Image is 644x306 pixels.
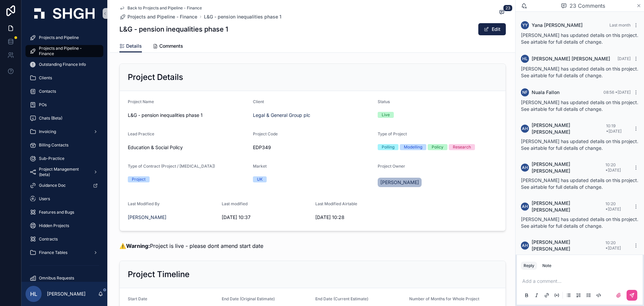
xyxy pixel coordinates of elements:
a: [PERSON_NAME] [378,178,422,187]
span: Type of Contract (Project / [MEDICAL_DATA]) [128,164,215,169]
a: Projects and Pipeline - Finance [25,45,103,57]
span: Back to Projects and Pipeline - Finance [127,5,202,11]
span: Market [253,164,267,169]
span: Project Management (beta) [39,167,88,177]
span: End Date (Original Estimate) [222,296,275,301]
span: [PERSON_NAME] has updated details on this project. See airtable for full details of change. [521,216,638,229]
a: Contacts [25,85,103,97]
div: Note [542,263,551,268]
a: Features and Bugs [25,206,103,218]
span: AH [522,126,528,131]
span: [PERSON_NAME] has updated details on this project. See airtable for full details of change. [521,32,638,45]
span: [PERSON_NAME] [PERSON_NAME] [532,239,605,252]
span: Contacts [39,89,56,94]
a: Billing Contacts [25,139,103,151]
span: Details [126,43,142,49]
span: Project Owner [378,164,405,169]
span: [PERSON_NAME] [PERSON_NAME] [532,161,605,174]
div: Polling [382,144,394,150]
a: Outstanding Finance Info [25,58,103,71]
a: Back to Projects and Pipeline - Finance [119,5,202,11]
span: L&G - pension inequalities phase 1 [128,112,248,119]
span: Comments [159,43,183,49]
span: Projects and Pipeline - Finance [127,13,197,20]
span: Client [253,99,264,104]
span: L&G - pension inequalities phase 1 [204,13,281,20]
span: YY [522,23,528,28]
span: [PERSON_NAME] has updated details on this project. See airtable for full details of change. [521,177,638,190]
span: [DATE] [618,56,631,61]
span: Lead Practice [128,131,154,136]
span: Clients [39,75,52,81]
span: HL [522,56,528,61]
a: Hidden Projects [25,220,103,232]
span: Project Code [253,131,278,136]
div: scrollable content [21,27,107,282]
span: 10:20 • [DATE] [605,201,621,212]
span: AH [522,243,528,248]
span: [PERSON_NAME] [PERSON_NAME] [532,55,610,62]
span: [DATE] 10:37 [222,214,310,221]
span: Type of Project [378,131,407,136]
span: [PERSON_NAME] has updated details on this project. See airtable for full details of change. [521,138,638,151]
span: POs [39,102,47,107]
span: 08:56 • [DATE] [603,90,631,95]
a: Chats (Beta) [25,112,103,124]
span: End Date (Current Estimate) [315,296,368,301]
button: 23 [498,9,506,17]
span: Nuala Fallon [532,89,559,96]
a: Invoicing [25,126,103,138]
span: [PERSON_NAME] [380,179,419,186]
span: 23 [503,5,513,11]
span: [PERSON_NAME] [PERSON_NAME] [532,200,605,213]
span: AH [522,165,528,170]
span: Last Modified Airtable [315,201,357,206]
a: Projects and Pipeline [25,32,103,44]
span: HL [30,290,37,298]
a: Legal & General Group plc [253,112,310,119]
span: AH [522,204,528,209]
a: Omnibus Requests [25,272,103,284]
a: Sub-Practice [25,152,103,165]
span: [PERSON_NAME] has updated details on this project. See airtable for full details of change. [521,99,638,112]
button: Reply [521,262,537,270]
span: Users [39,196,50,202]
a: Users [25,193,103,205]
span: Chats (Beta) [39,116,62,121]
a: Project Management (beta) [25,166,103,178]
h1: L&G - pension inequalities phase 1 [119,25,228,34]
span: 23 Comments [570,2,605,10]
span: Last modified [222,201,248,206]
span: NF [522,90,528,95]
strong: Warning: [126,243,150,249]
a: POs [25,99,103,111]
span: Outstanding Finance Info [39,62,86,67]
span: Projects and Pipeline - Finance [39,46,97,56]
button: Note [540,262,554,270]
span: [PERSON_NAME] [PERSON_NAME] [532,122,606,135]
span: Omnibus Requests [39,275,74,281]
span: Yana [PERSON_NAME] [532,22,583,29]
img: App logo [34,8,95,19]
div: UK [257,176,263,182]
a: Details [119,40,142,53]
span: Finance Tables [39,250,67,255]
span: Last month [609,23,631,28]
a: Projects and Pipeline - Finance [119,13,197,20]
span: Hidden Projects [39,223,69,228]
div: Research [453,144,471,150]
span: EDP349 [253,144,373,151]
span: [DATE] 10:28 [315,214,404,221]
div: Project [132,176,146,182]
span: Contracts [39,236,58,242]
h2: Project Details [128,72,183,83]
span: Projects and Pipeline [39,35,79,40]
a: Comments [153,40,183,53]
span: Education & Social Policy [128,144,183,151]
a: [PERSON_NAME] [128,214,166,221]
span: Sub-Practice [39,156,64,161]
a: Clients [25,72,103,84]
span: Guidance Doc [39,183,66,188]
div: Modelling [404,144,422,150]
